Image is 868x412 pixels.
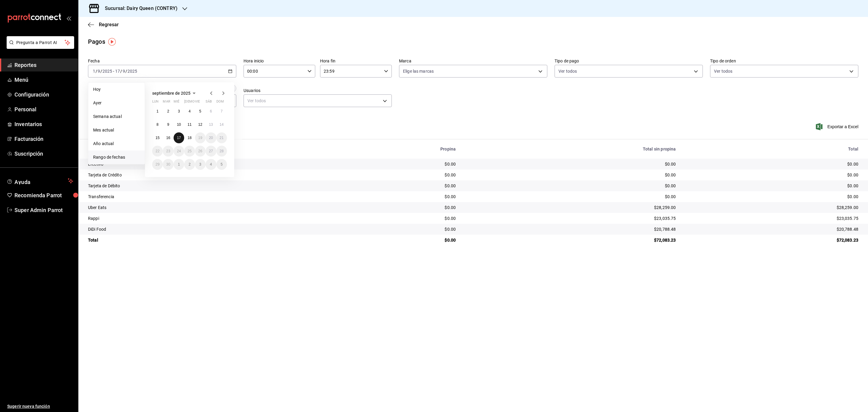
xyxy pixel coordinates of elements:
span: Ayer [93,100,140,106]
div: $0.00 [336,183,456,189]
div: $0.00 [336,194,456,200]
span: Ver todos [558,68,577,74]
button: 10 de septiembre de 2025 [174,119,184,130]
span: Menú [14,76,73,84]
div: $0.00 [685,183,858,189]
div: $0.00 [465,172,676,178]
div: Total [685,147,858,151]
button: 16 de septiembre de 2025 [163,132,173,143]
abbr: 23 de septiembre de 2025 [166,149,170,153]
span: septiembre de 2025 [152,91,190,96]
abbr: viernes [195,100,200,106]
div: Tarjeta de Débito [88,183,327,189]
input: -- [97,69,100,74]
span: Rango de fechas [93,154,140,160]
label: Tipo de pago [555,59,703,63]
span: Personal [14,105,73,113]
div: Tarjeta de Crédito [88,172,327,178]
button: 6 de septiembre de 2025 [206,106,216,117]
div: Total [88,237,327,243]
div: Rappi [88,215,327,221]
button: 2 de octubre de 2025 [184,159,195,170]
input: -- [122,69,125,74]
abbr: 15 de septiembre de 2025 [156,136,159,140]
button: Exportar a Excel [817,123,858,130]
span: / [125,69,127,74]
button: 8 de septiembre de 2025 [152,119,163,130]
button: 19 de septiembre de 2025 [195,132,206,143]
abbr: 25 de septiembre de 2025 [187,149,191,153]
abbr: 3 de octubre de 2025 [199,162,201,166]
abbr: 12 de septiembre de 2025 [198,122,202,127]
button: 23 de septiembre de 2025 [163,146,173,157]
span: Suscripción [14,150,73,158]
abbr: 5 de septiembre de 2025 [199,109,201,113]
abbr: 13 de septiembre de 2025 [209,122,213,127]
abbr: lunes [152,100,159,106]
button: 24 de septiembre de 2025 [174,146,184,157]
abbr: 18 de septiembre de 2025 [187,136,191,140]
span: Ver todos [714,68,732,74]
div: $20,788.48 [685,226,858,232]
div: $72,083.23 [465,237,676,243]
button: 29 de septiembre de 2025 [152,159,163,170]
div: $23,035.75 [685,215,858,221]
button: 5 de octubre de 2025 [216,159,227,170]
div: $0.00 [685,161,858,167]
abbr: 10 de septiembre de 2025 [177,122,181,127]
button: Regresar [88,22,119,27]
div: $28,259.00 [685,204,858,211]
button: 9 de septiembre de 2025 [163,119,173,130]
abbr: sábado [206,100,212,106]
input: ---- [102,69,112,74]
abbr: 1 de septiembre de 2025 [156,109,159,113]
label: Fecha [88,59,236,63]
label: Marca [399,59,547,63]
div: Pagos [88,37,105,46]
button: 28 de septiembre de 2025 [216,146,227,157]
span: Recomienda Parrot [14,191,73,199]
span: Hoy [93,86,140,93]
button: 27 de septiembre de 2025 [206,146,216,157]
span: Semana actual [93,113,140,120]
span: / [100,69,102,74]
button: septiembre de 2025 [152,90,198,97]
abbr: 7 de septiembre de 2025 [221,109,223,113]
abbr: 4 de octubre de 2025 [210,162,212,166]
a: Pregunta a Parrot AI [4,44,74,50]
button: 25 de septiembre de 2025 [184,146,195,157]
input: -- [115,69,120,74]
div: $0.00 [336,204,456,211]
button: 14 de septiembre de 2025 [216,119,227,130]
label: Hora fin [320,59,392,63]
button: 5 de septiembre de 2025 [195,106,206,117]
button: 1 de octubre de 2025 [174,159,184,170]
div: DiDi Food [88,226,327,232]
abbr: 28 de septiembre de 2025 [220,149,224,153]
abbr: 8 de septiembre de 2025 [156,122,159,127]
h3: Sucursal: Dairy Queen (CONTRY) [100,5,178,12]
div: $28,259.00 [465,204,676,211]
button: Pregunta a Parrot AI [7,36,74,49]
abbr: 1 de octubre de 2025 [178,162,180,166]
span: Elige las marcas [403,68,434,74]
input: -- [93,69,96,74]
span: / [120,69,122,74]
span: Sugerir nueva función [7,403,73,410]
button: 22 de septiembre de 2025 [152,146,163,157]
button: 13 de septiembre de 2025 [206,119,216,130]
span: - [113,69,114,74]
abbr: 30 de septiembre de 2025 [166,162,170,166]
abbr: 17 de septiembre de 2025 [177,136,181,140]
div: $0.00 [685,172,858,178]
div: $23,035.75 [465,215,676,221]
label: Usuarios [244,88,392,93]
span: Regresar [99,22,119,27]
button: 15 de septiembre de 2025 [152,132,163,143]
abbr: 21 de septiembre de 2025 [220,136,224,140]
div: Total sin propina [465,147,676,151]
button: 7 de septiembre de 2025 [216,106,227,117]
span: Inventarios [14,120,73,128]
abbr: 29 de septiembre de 2025 [156,162,159,166]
